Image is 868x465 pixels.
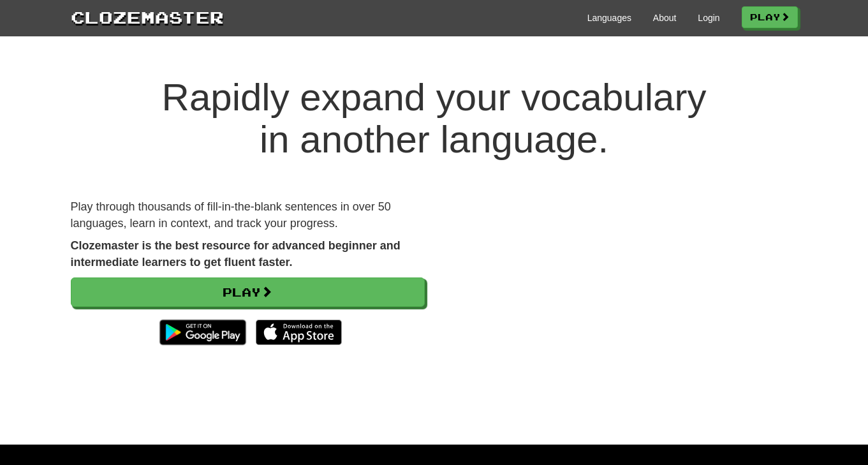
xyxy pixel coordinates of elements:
a: Login [698,11,719,24]
a: About [653,11,677,24]
img: Get it on Google Play [153,313,252,351]
a: Languages [587,11,631,24]
strong: Clozemaster is the best resource for advanced beginner and intermediate learners to get fluent fa... [71,239,401,269]
img: Download_on_the_App_Store_Badge_US-UK_135x40-25178aeef6eb6b83b96f5f2d004eda3bffbb37122de64afbaef7... [256,320,342,345]
p: Play through thousands of fill-in-the-blank sentences in over 50 languages, learn in context, and... [71,199,425,232]
a: Play [742,6,798,28]
a: Play [71,277,425,307]
a: Clozemaster [71,5,224,29]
